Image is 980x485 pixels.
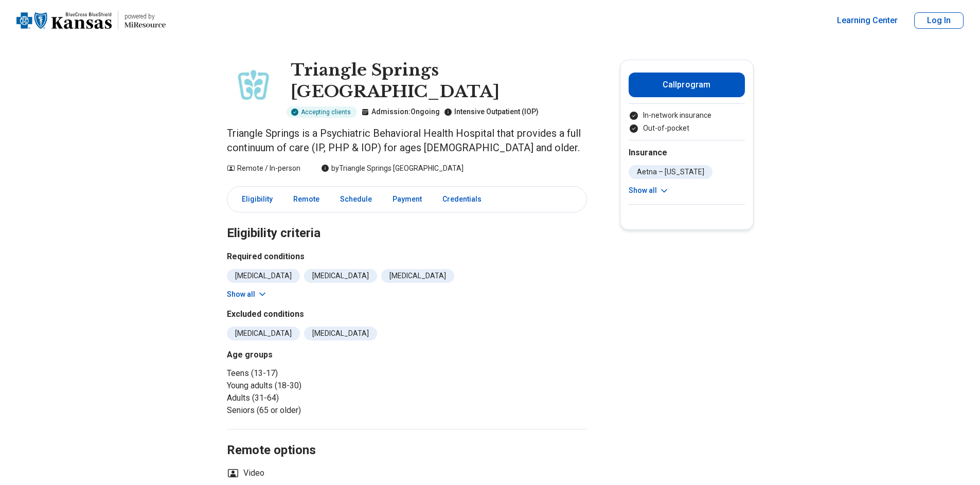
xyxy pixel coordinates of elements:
[227,367,587,380] li: Teens (13-17)
[227,392,587,404] li: Adults (31-64)
[629,185,669,196] button: Show all
[227,269,300,283] li: [MEDICAL_DATA]
[227,417,587,459] h2: Remote options
[287,106,357,118] div: Accepting clients
[444,106,539,117] p: Intensive Outpatient (IOP)
[334,189,378,210] a: Schedule
[227,163,300,174] div: Remote / In-person
[227,467,264,479] li: Video
[304,327,377,340] li: [MEDICAL_DATA]
[227,404,587,417] li: Seniors (65 or older)
[16,4,166,37] a: Home page
[914,12,964,29] button: Log In
[321,163,464,174] div: by Triangle Springs [GEOGRAPHIC_DATA]
[227,349,587,361] h3: Age groups
[381,269,454,283] li: [MEDICAL_DATA]
[229,189,279,210] a: Eligibility
[227,289,268,300] button: Show all
[629,123,745,134] li: Out-of-pocket
[227,126,587,155] p: Triangle Springs is a Psychiatric Behavioral Health Hospital that provides a full continuum of ca...
[629,147,745,159] h2: Insurance
[837,14,898,27] a: Learning Center
[227,327,300,340] li: [MEDICAL_DATA]
[227,380,587,392] li: Young adults (18-30)
[291,60,587,102] h1: Triangle Springs [GEOGRAPHIC_DATA]
[386,189,428,210] a: Payment
[227,250,587,263] h3: Required conditions
[287,189,326,210] a: Remote
[227,308,587,320] h3: Excluded conditions
[436,189,494,210] a: Credentials
[124,12,166,21] p: powered by
[629,165,712,179] li: Aetna – [US_STATE]
[361,106,440,117] p: Admission: Ongoing
[304,269,377,283] li: [MEDICAL_DATA]
[227,200,587,242] h2: Eligibility criteria
[629,110,745,134] ul: Payment options
[629,110,745,121] li: In-network insurance
[629,73,745,97] button: Callprogram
